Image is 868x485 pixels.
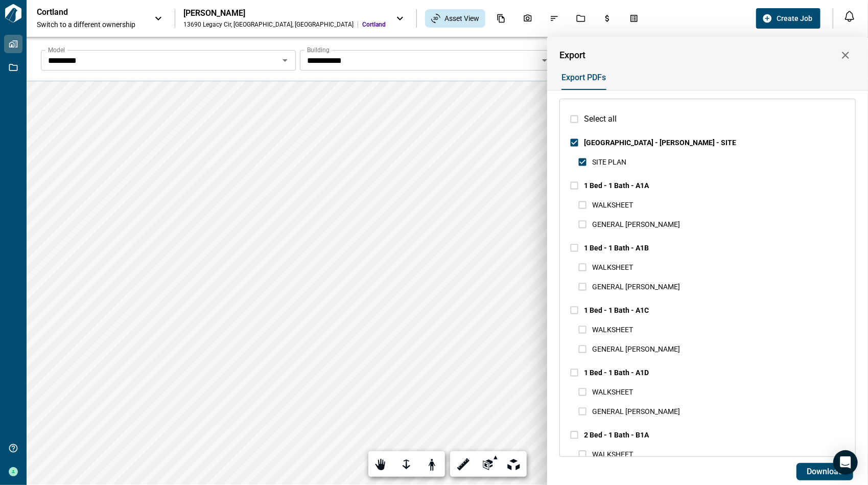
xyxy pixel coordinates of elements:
span: WALKSHEET [592,263,633,271]
span: WALKSHEET [592,450,633,458]
span: Export PDFs [561,73,606,83]
span: GENERAL [PERSON_NAME] [592,407,680,415]
span: WALKSHEET [592,388,633,396]
button: Download [796,463,853,480]
div: Open Intercom Messenger [833,450,858,475]
span: 1 Bed - 1 Bath - A1A [584,181,649,190]
span: Select all [584,113,617,125]
span: GENERAL [PERSON_NAME] [592,345,680,353]
span: Export [559,50,585,60]
span: SITE PLAN [592,158,626,166]
span: 1 Bed - 1 Bath - A1B [584,244,649,252]
span: 1 Bed - 1 Bath - A1D [584,368,649,377]
span: Download [807,467,843,477]
span: [GEOGRAPHIC_DATA] - [PERSON_NAME] - SITE [584,138,736,147]
span: WALKSHEET [592,201,633,209]
span: 1 Bed - 1 Bath - A1C [584,306,649,314]
div: base tabs [551,65,856,90]
span: 2 Bed - 1 Bath - B1A [584,431,649,439]
span: GENERAL [PERSON_NAME] [592,283,680,291]
span: GENERAL [PERSON_NAME] [592,220,680,228]
span: WALKSHEET [592,326,633,334]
